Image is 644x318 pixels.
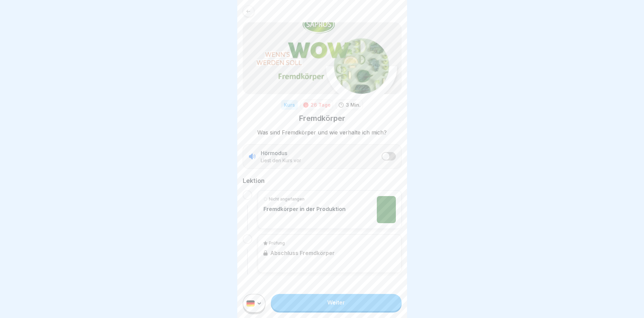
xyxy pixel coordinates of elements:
p: Fremdkörper in der Produktion [263,206,346,212]
p: Liest den Kurs vor [261,157,301,164]
img: de.svg [246,300,255,306]
div: 26 Tage [311,101,331,108]
p: Was sind Fremdkörper und wie verhalte ich mich? [243,129,402,136]
img: i1975e8x1xy81mpg4c1hvuu3.png [377,196,396,223]
div: Kurs [281,100,298,110]
button: listener mode [382,152,396,161]
h2: Lektion [243,177,402,185]
p: 3 Min. [346,101,361,108]
a: Weiter [271,294,401,311]
a: Nicht angefangenFremdkörper in der Produktion [263,196,396,223]
p: Hörmodus [261,149,287,157]
img: tkgbk1fn8zp48wne4tjen41h.png [243,22,402,94]
p: Nicht angefangen [269,196,305,202]
h1: Fremdkörper [299,113,345,123]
